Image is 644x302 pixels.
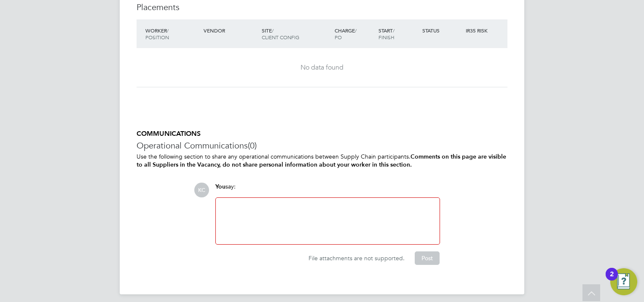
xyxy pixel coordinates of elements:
span: / Finish [378,27,394,40]
div: Status [420,23,464,38]
div: Start [376,23,420,45]
h3: Operational Communications [137,140,507,151]
div: Site [260,23,333,45]
div: 2 [610,274,614,285]
div: IR35 Risk [464,23,493,38]
button: Open Resource Center, 2 new notifications [610,268,637,295]
div: Worker [143,23,201,45]
div: No data found [145,63,499,72]
div: Charge [333,23,376,45]
h3: Placements [137,2,507,13]
span: You [215,183,225,190]
span: / Client Config [262,27,299,40]
b: Comments on this page are visible to all Suppliers in the Vacancy, do not share personal informat... [137,153,506,168]
span: / Position [145,27,169,40]
button: Post [415,251,440,265]
h5: COMMUNICATIONS [137,129,507,138]
div: say: [215,183,440,197]
span: File attachments are not supported. [309,254,405,262]
span: / PO [335,27,357,40]
span: (0) [248,140,257,151]
p: Use the following section to share any operational communications between Supply Chain participants. [137,153,507,169]
div: Vendor [201,23,260,38]
span: KC [194,183,209,197]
